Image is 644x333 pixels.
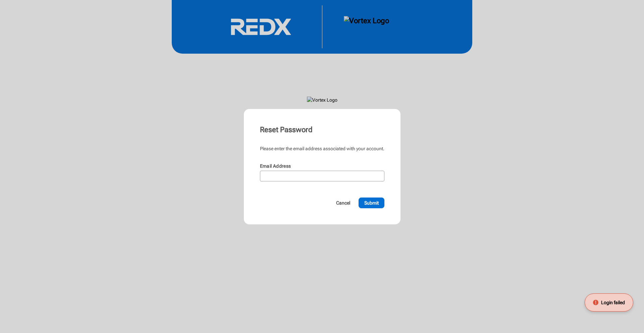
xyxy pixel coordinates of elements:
[359,198,384,208] button: Submit
[260,145,384,152] div: Please enter the email address associated with your account.
[364,200,379,206] span: Submit
[330,198,356,208] button: Cancel
[260,125,384,134] div: Reset Password
[336,200,350,206] span: Cancel
[601,299,625,306] span: Login failed
[260,163,291,169] label: Email Address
